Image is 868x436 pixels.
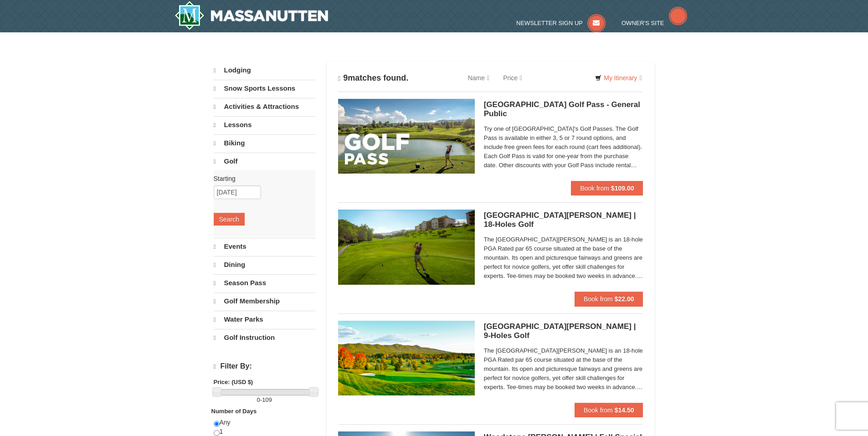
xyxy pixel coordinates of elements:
[461,69,496,87] a: Name
[584,295,613,303] span: Book from
[338,321,475,395] img: 6619859-87-49ad91d4.jpg
[484,100,643,118] h5: [GEOGRAPHIC_DATA] Golf Pass - General Public
[262,396,272,403] span: 109
[584,406,613,414] span: Book from
[338,99,475,174] img: 6619859-108-f6e09677.jpg
[484,235,643,281] span: The [GEOGRAPHIC_DATA][PERSON_NAME] is an 18-hole PGA Rated par 65 course situated at the base of ...
[214,98,315,115] a: Activities & Attractions
[214,274,315,292] a: Season Pass
[257,396,260,403] span: 0
[214,395,315,405] label: -
[484,211,643,229] h5: [GEOGRAPHIC_DATA][PERSON_NAME] | 18-Holes Golf
[575,403,643,417] button: Book from $14.50
[175,1,329,30] img: Massanutten Resort Logo
[615,406,634,414] strong: $14.50
[338,73,409,83] h4: matches found.
[516,20,606,26] a: Newsletter Sign Up
[214,238,315,255] a: Events
[214,116,315,133] a: Lessons
[214,379,253,385] strong: Price: (USD $)
[589,71,647,85] a: My Itinerary
[214,329,315,346] a: Golf Instruction
[611,185,634,192] strong: $109.00
[214,292,315,310] a: Golf Membership
[175,1,329,30] a: Massanutten Resort
[580,185,609,192] span: Book from
[338,210,475,284] img: 6619859-85-1f84791f.jpg
[214,213,245,226] button: Search
[214,62,315,79] a: Lodging
[615,295,634,303] strong: $22.00
[214,256,315,273] a: Dining
[621,20,687,26] a: Owner's Site
[214,80,315,97] a: Snow Sports Lessons
[214,134,315,152] a: Biking
[571,181,643,195] button: Book from $109.00
[484,346,643,392] span: The [GEOGRAPHIC_DATA][PERSON_NAME] is an 18-hole PGA Rated par 65 course situated at the base of ...
[484,124,643,170] span: Try one of [GEOGRAPHIC_DATA]'s Golf Passes. The Golf Pass is available in either 3, 5 or 7 round ...
[214,174,308,183] label: Starting
[484,322,643,340] h5: [GEOGRAPHIC_DATA][PERSON_NAME] | 9-Holes Golf
[214,362,315,371] h4: Filter By:
[621,20,664,26] span: Owner's Site
[211,408,257,415] strong: Number of Days
[516,20,583,26] span: Newsletter Sign Up
[575,292,643,306] button: Book from $22.00
[214,311,315,328] a: Water Parks
[496,69,529,87] a: Price
[343,73,348,82] span: 9
[214,153,315,170] a: Golf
